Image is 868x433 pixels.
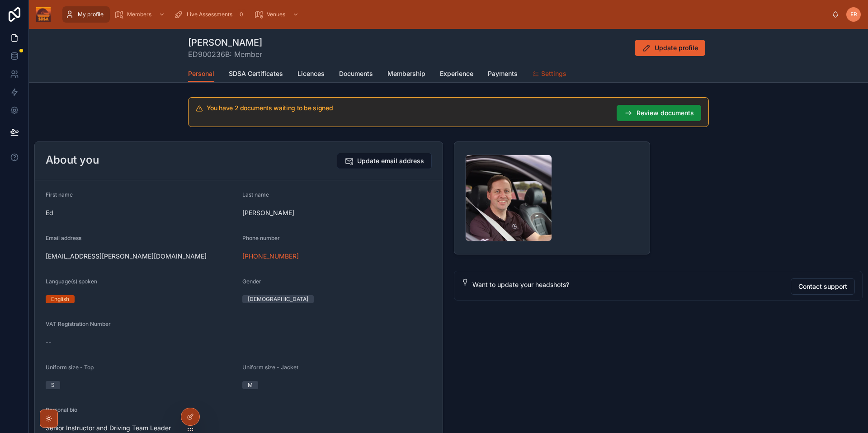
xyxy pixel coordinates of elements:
[46,191,73,198] span: First name
[267,11,285,18] span: Venues
[187,11,232,18] span: Live Assessments
[36,7,51,22] img: App logo
[617,105,701,121] button: Review documents
[387,66,425,84] a: Membership
[488,66,518,84] a: Payments
[488,69,518,78] span: Payments
[51,295,69,303] div: English
[655,43,698,52] span: Update profile
[62,6,110,23] a: My profile
[112,6,170,23] a: Members
[242,278,261,285] span: Gender
[339,66,373,84] a: Documents
[127,11,151,18] span: Members
[229,69,283,78] span: SDSA Certificates
[46,406,77,413] span: Personal bio
[188,66,214,83] a: Personal
[339,69,373,78] span: Documents
[188,69,214,78] span: Personal
[188,49,262,60] span: ED900236B: Member
[541,69,566,78] span: Settings
[207,105,609,111] h5: You have 2 documents waiting to be signed
[637,108,694,118] span: Review documents
[236,9,247,20] div: 0
[46,320,111,327] span: VAT Registration Number
[58,5,832,24] div: scrollable content
[248,381,253,389] div: M
[387,69,425,78] span: Membership
[46,278,97,285] span: Language(s) spoken
[440,66,473,84] a: Experience
[532,66,566,84] a: Settings
[242,191,269,198] span: Last name
[635,40,705,56] button: Update profile
[171,6,250,23] a: Live Assessments0
[51,381,55,389] div: S
[357,156,424,165] span: Update email address
[242,235,280,241] span: Phone number
[798,282,847,291] span: Contact support
[188,36,262,49] h1: [PERSON_NAME]
[46,338,51,347] span: --
[242,252,299,261] a: [PHONE_NUMBER]
[78,11,104,18] span: My profile
[472,280,783,289] div: Want to update your headshots?
[850,11,857,18] span: ER
[242,208,432,217] span: [PERSON_NAME]
[229,66,283,84] a: SDSA Certificates
[791,278,855,295] button: Contact support
[46,424,432,433] span: Senior Instructor and Driving Team Leader
[251,6,303,23] a: Venues
[46,235,81,241] span: Email address
[46,252,235,261] span: [EMAIL_ADDRESS][PERSON_NAME][DOMAIN_NAME]
[46,364,94,371] span: Uniform size - Top
[472,281,569,288] span: Want to update your headshots?
[242,364,298,371] span: Uniform size - Jacket
[297,69,325,78] span: Licences
[46,153,99,167] h2: About you
[440,69,473,78] span: Experience
[46,208,235,217] span: Ed
[248,295,308,303] div: [DEMOGRAPHIC_DATA]
[337,153,432,169] button: Update email address
[297,66,325,84] a: Licences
